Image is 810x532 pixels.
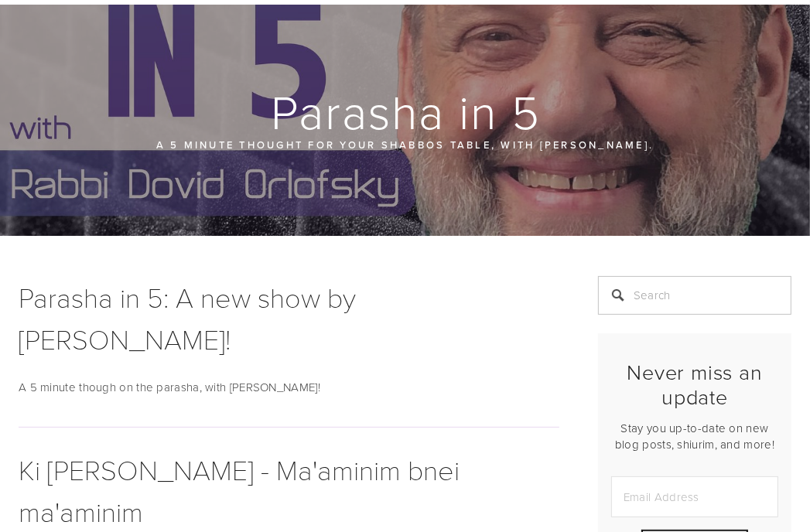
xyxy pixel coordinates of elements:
[19,87,793,136] h1: Parasha in 5
[96,136,714,153] p: A 5 minute thought for your Shabbos table, with [PERSON_NAME].
[19,378,559,397] p: A 5 minute though on the parasha, with [PERSON_NAME]!
[611,476,778,517] input: Email Address
[19,450,460,530] a: Ki [PERSON_NAME] - Ma'aminim bnei ma'aminim
[611,360,778,410] h2: Never miss an update
[611,420,778,452] p: Stay you up-to-date on new blog posts, shiurim, and more!
[19,276,559,360] h1: Parasha in 5: A new show by [PERSON_NAME]!
[598,276,791,315] input: Search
